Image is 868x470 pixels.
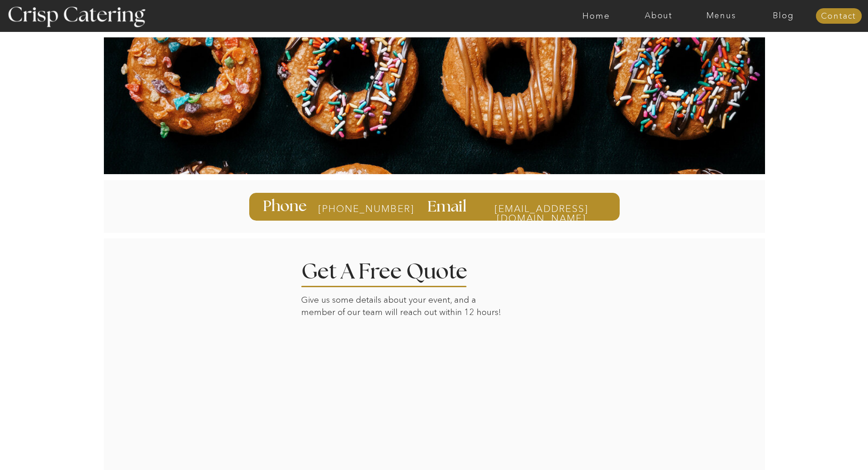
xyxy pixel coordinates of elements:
h3: Phone [263,199,309,214]
a: Menus [690,11,752,21]
a: Home [565,11,627,21]
a: [EMAIL_ADDRESS][DOMAIN_NAME] [477,204,606,212]
a: Contact [816,12,862,21]
h2: Get A Free Quote [301,261,495,278]
p: Give us some details about your event, and a member of our team will reach out within 12 hours! [301,294,508,321]
a: About [627,11,690,21]
h3: Email [427,199,469,214]
a: Blog [752,11,815,21]
a: [PHONE_NUMBER] [318,204,390,214]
